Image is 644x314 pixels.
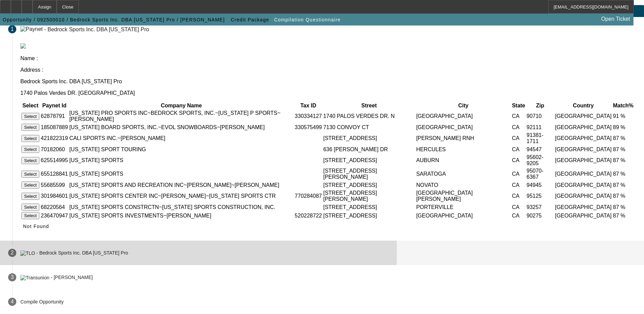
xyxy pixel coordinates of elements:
th: Zip [526,102,554,109]
th: Company Name [69,102,294,109]
td: 185087889 [40,123,68,131]
th: City [416,102,511,109]
td: CA [512,181,526,189]
td: 93257 [526,203,554,211]
td: 95070-6367 [526,168,554,180]
span: Not Found [23,224,49,229]
td: CA [512,145,526,153]
td: [US_STATE] SPORTS INVESTMENTS~[PERSON_NAME] [69,212,294,220]
td: 89 % [613,123,634,131]
button: Select [21,193,39,200]
td: PORTERVILLE [416,203,511,211]
button: Select [21,113,39,120]
td: 87 % [613,190,634,203]
button: Select [21,212,39,219]
td: [US_STATE] SPORTS [69,154,294,167]
td: [GEOGRAPHIC_DATA] [555,168,612,180]
button: Compilation Questionnaire [272,14,342,26]
img: TLO [20,250,35,256]
td: 95125 [526,190,554,203]
td: [GEOGRAPHIC_DATA] [555,145,612,153]
td: [US_STATE] SPORTS CENTER INC~[PERSON_NAME]~[US_STATE] SPORTS CTR [69,190,294,203]
td: [STREET_ADDRESS][PERSON_NAME] [323,190,415,203]
a: Open Ticket [599,13,633,25]
td: [GEOGRAPHIC_DATA] [555,181,612,189]
td: 7130 CONVOY CT [323,123,415,131]
td: 520228722 [294,212,322,220]
td: 1740 PALOS VERDES DR. N [323,110,415,123]
td: NOVATO [416,181,511,189]
img: Paynet [20,26,43,32]
td: [GEOGRAPHIC_DATA] [555,110,612,123]
td: 421822319 [40,132,68,145]
th: State [512,102,526,109]
td: 87 % [613,154,634,167]
td: [US_STATE] BOARD SPORTS, INC.~EVOL SNOWBOARDS~[PERSON_NAME] [69,123,294,131]
button: Not Found [20,220,52,232]
td: 95602-9205 [526,154,554,167]
button: Select [21,146,39,153]
td: [GEOGRAPHIC_DATA] [416,123,511,131]
td: 625514995 [40,154,68,167]
button: Select [21,135,39,142]
td: [GEOGRAPHIC_DATA] [555,190,612,203]
td: 330575499 [294,123,322,131]
p: Bedrock Sports Inc. DBA [US_STATE] Pro [20,78,636,85]
p: 1740 Palos Verdes DR. [GEOGRAPHIC_DATA] [20,90,636,96]
th: Tax ID [294,102,322,109]
td: [US_STATE] SPORTS AND RECREATION INC~[PERSON_NAME]~[PERSON_NAME] [69,181,294,189]
td: 655128841 [40,168,68,180]
td: 91381-1711 [526,132,554,145]
p: Address : [20,67,636,73]
span: 3 [11,274,14,280]
span: 2 [11,250,14,256]
td: [US_STATE] SPORT TOURING [69,145,294,153]
button: Credit Package [229,14,271,26]
span: Compilation Questionnaire [274,17,341,22]
td: 87 % [613,212,634,220]
th: Street [323,102,415,109]
td: CA [512,123,526,131]
td: [STREET_ADDRESS] [323,181,415,189]
td: CA [512,212,526,220]
td: SARATOGA [416,168,511,180]
td: CALI SPORTS INC.~[PERSON_NAME] [69,132,294,145]
td: [STREET_ADDRESS][PERSON_NAME] [323,168,415,180]
td: [GEOGRAPHIC_DATA] [555,123,612,131]
th: Country [555,102,612,109]
td: [PERSON_NAME] RNH [416,132,511,145]
td: 87 % [613,145,634,153]
button: Select [21,157,39,164]
td: [US_STATE] PRO SPORTS INC~BEDROCK SPORTS, INC.~[US_STATE] P SPORTS~[PERSON_NAME] [69,110,294,123]
td: 87 % [613,132,634,145]
td: [STREET_ADDRESS] [323,203,415,211]
button: Select [21,124,39,131]
td: [STREET_ADDRESS] [323,132,415,145]
td: [GEOGRAPHIC_DATA] [555,203,612,211]
div: - Bedrock Sports Inc. DBA [US_STATE] Pro [36,250,128,256]
td: 236470947 [40,212,68,220]
button: Select [21,171,39,178]
p: Compile Opportunity [20,299,64,304]
div: - [PERSON_NAME] [51,275,93,280]
td: 70182060 [40,145,68,153]
span: Credit Package [231,17,269,22]
img: Transunion [20,275,50,280]
td: CA [512,110,526,123]
td: 330334127 [294,110,322,123]
td: [STREET_ADDRESS] [323,212,415,220]
button: Select [21,181,39,189]
td: [GEOGRAPHIC_DATA] [555,132,612,145]
p: Name : [20,55,636,62]
td: 87 % [613,181,634,189]
td: 62878791 [40,110,68,123]
td: CA [512,190,526,203]
td: [US_STATE] SPORTS [69,168,294,180]
td: 91 % [613,110,634,123]
td: 87 % [613,168,634,180]
td: AUBURN [416,154,511,167]
td: 94547 [526,145,554,153]
td: CA [512,168,526,180]
span: 1 [11,26,14,32]
td: CA [512,203,526,211]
